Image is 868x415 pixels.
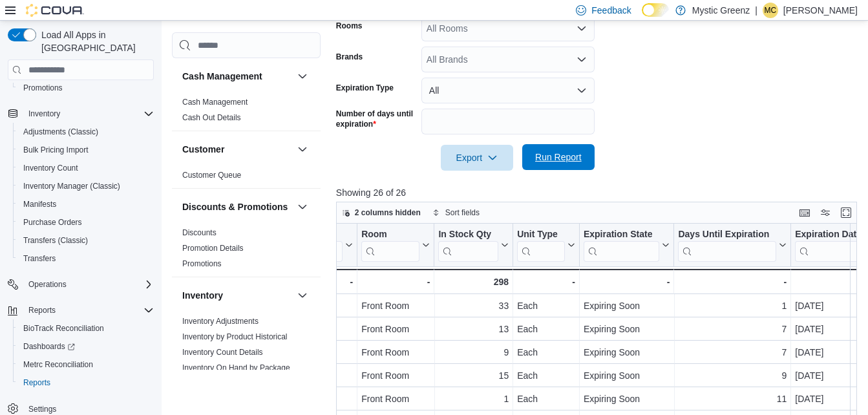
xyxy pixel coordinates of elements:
div: 33 [438,298,509,314]
span: Adjustments (Classic) [18,124,154,140]
button: Reports [23,303,61,318]
a: Discounts [182,228,217,237]
span: Promotions [182,259,222,269]
div: Unit Type [517,229,565,262]
div: In Stock Qty [438,229,498,262]
div: Front Room [361,391,430,407]
button: Transfers [13,250,159,268]
span: MC [765,3,777,18]
a: Cash Management [182,98,248,107]
div: In Stock Qty [438,229,498,241]
span: Reports [23,378,50,388]
button: Open list of options [577,23,587,34]
div: Front Room [361,368,430,383]
span: 2 columns hidden [355,207,421,218]
span: Bulk Pricing Import [18,142,154,158]
span: Operations [23,277,154,292]
span: Inventory Count [18,160,154,176]
span: Inventory Manager (Classic) [18,178,154,194]
span: Export [449,145,505,171]
div: Room [361,229,419,262]
button: Unit Type [517,229,575,262]
div: Days Until Expiration [678,229,776,241]
button: Operations [3,275,159,293]
div: - [517,274,575,290]
a: Inventory Count Details [182,348,263,357]
span: Discounts [182,228,217,238]
input: Dark Mode [642,3,669,17]
button: Inventory [295,288,310,303]
span: BioTrack Reconciliation [18,321,154,336]
a: Transfers [18,251,61,266]
img: Cova [26,4,84,17]
div: Expiration State [584,229,660,241]
button: Inventory [23,106,65,122]
div: Unit Type [517,229,565,241]
div: 9 [438,345,509,360]
span: Operations [28,279,67,290]
span: Dashboards [18,339,154,354]
span: Purchase Orders [18,215,154,230]
h3: Customer [182,143,224,156]
button: Operations [23,277,72,292]
button: Reports [3,301,159,319]
div: Room [361,229,419,241]
span: Run Report [535,151,582,164]
div: Discounts & Promotions [172,225,321,277]
div: 13 [438,321,509,337]
button: Expiration State [584,229,670,262]
span: Inventory by Product Historical [182,332,288,342]
span: Transfers [23,253,56,264]
div: Each [517,298,575,314]
button: Manifests [13,195,159,213]
button: Inventory [3,105,159,123]
a: Purchase Orders [18,215,87,230]
div: Location [237,229,343,262]
a: Transfers (Classic) [18,233,93,248]
button: Transfers (Classic) [13,231,159,250]
div: Each [517,345,575,360]
button: Customer [182,143,292,156]
div: Expiring Soon [584,368,670,383]
div: [STREET_ADDRESS] [237,368,353,383]
a: Adjustments (Classic) [18,124,103,140]
span: Inventory [28,109,60,119]
div: 9 [678,368,787,383]
span: BioTrack Reconciliation [23,323,104,334]
button: Purchase Orders [13,213,159,231]
label: Brands [336,52,363,62]
button: 2 columns hidden [337,205,426,220]
a: Inventory by Product Historical [182,332,288,341]
span: Reports [18,375,154,390]
div: [STREET_ADDRESS] [237,345,353,360]
label: Expiration Type [336,83,394,93]
div: [STREET_ADDRESS] [237,298,353,314]
p: | [755,3,757,18]
span: Inventory Adjustments [182,316,259,326]
div: - [237,274,353,290]
p: Showing 26 of 26 [336,186,862,199]
div: Expiring Soon [584,345,670,360]
div: Cash Management [172,94,321,131]
button: BioTrack Reconciliation [13,319,159,337]
div: Melista Claytor [763,3,778,18]
div: Front Room [361,298,430,314]
span: Settings [28,404,56,414]
div: Days Until Expiration [678,229,776,262]
span: Customer Queue [182,170,241,180]
div: 1 [438,391,509,407]
span: Load All Apps in [GEOGRAPHIC_DATA] [36,28,154,54]
button: Open list of options [577,54,587,65]
div: Expiring Soon [584,298,670,314]
a: Manifests [18,197,61,212]
a: BioTrack Reconciliation [18,321,109,336]
span: Manifests [18,197,154,212]
div: Each [517,321,575,337]
a: Promotions [182,259,222,268]
button: In Stock Qty [438,229,509,262]
button: Inventory Count [13,159,159,177]
button: Cash Management [182,70,292,83]
span: Transfers (Classic) [23,235,88,246]
button: Export [441,145,513,171]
